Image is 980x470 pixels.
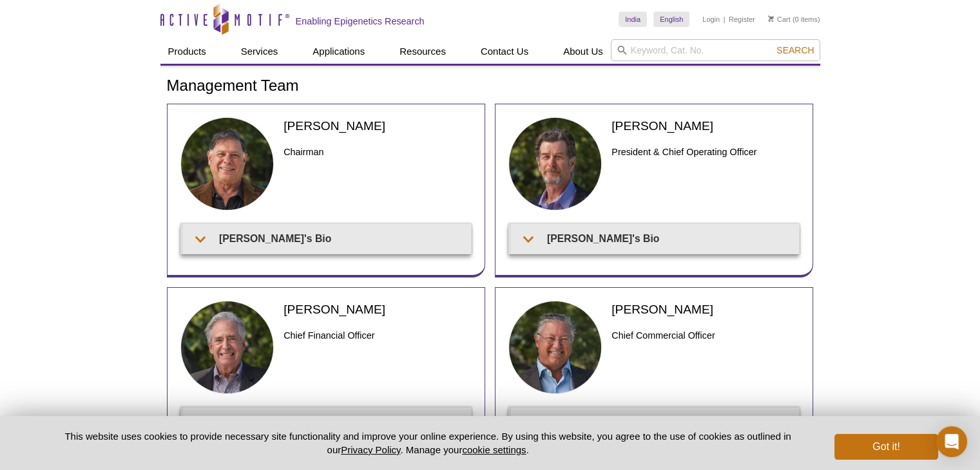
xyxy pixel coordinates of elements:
button: cookie settings [462,444,526,455]
summary: [PERSON_NAME]'s Bio [183,224,471,253]
summary: [PERSON_NAME]'s Bio [511,224,799,253]
h3: Chief Commercial Officer [611,328,799,343]
summary: [PERSON_NAME] Bio [511,408,799,437]
a: English [653,12,689,27]
a: Login [702,15,720,24]
input: Keyword, Cat. No. [611,39,820,61]
a: Resources [392,39,454,64]
li: (0 items) [768,12,820,27]
img: Fritz Eibel headshot [508,301,602,395]
h3: Chief Financial Officer [283,328,471,343]
a: Applications [305,39,372,64]
span: Search [776,45,814,55]
img: Patrick Yount headshot [180,301,274,395]
h2: [PERSON_NAME] [611,301,799,318]
a: Services [233,39,286,64]
button: Search [773,44,818,56]
h1: Management Team [167,77,814,96]
h2: [PERSON_NAME] [283,117,471,135]
div: Open Intercom Messenger [936,426,967,457]
summary: [PERSON_NAME]'s Bio [183,408,471,437]
a: About Us [555,39,611,64]
img: Joe Fernandez headshot [180,117,274,211]
a: Cart [768,15,791,24]
a: Contact Us [473,39,536,64]
h2: Enabling Epigenetics Research [296,15,425,27]
button: Got it! [834,434,937,460]
p: This website uses cookies to provide necessary site functionality and improve your online experie... [43,429,814,456]
h2: [PERSON_NAME] [611,117,799,135]
a: India [619,12,647,27]
a: Products [160,39,214,64]
h3: President & Chief Operating Officer [611,144,799,160]
a: Register [729,15,755,24]
h3: Chairman [283,144,471,160]
a: Privacy Policy [341,444,400,455]
h2: [PERSON_NAME] [283,301,471,318]
img: Ted DeFrank headshot [508,117,602,211]
li: | [724,12,725,27]
img: Your Cart [768,15,774,22]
